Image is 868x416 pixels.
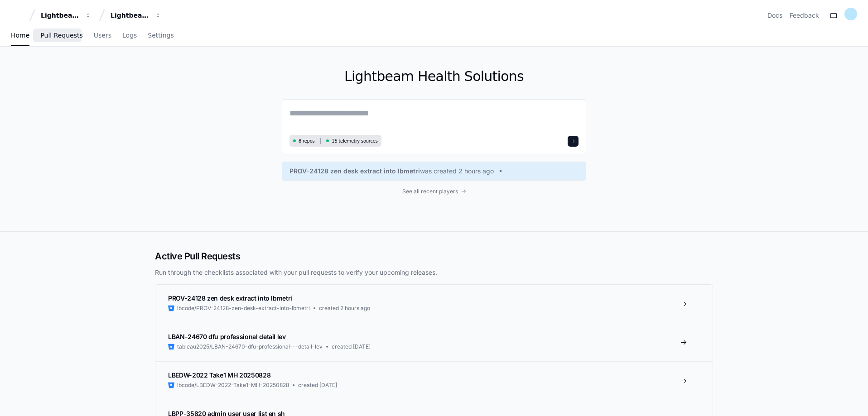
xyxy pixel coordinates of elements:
h1: Lightbeam Health Solutions [282,68,586,85]
span: LBAN-24670 dfu professional detail lev [168,333,286,340]
span: created [DATE] [332,343,371,350]
a: Logs [122,25,137,46]
span: Users [94,33,111,38]
a: LBEDW-2022 Take1 MH 20250828lbcode/LBEDW-2022-Take1-MH-20250828created [DATE] [155,361,713,400]
span: Logs [122,33,137,38]
a: Pull Requests [40,25,82,46]
span: was created 2 hours ago [420,167,494,176]
a: Home [11,25,29,46]
span: 15 telemetry sources [332,138,377,144]
span: tableau2025/LBAN-24670-dfu-professional---detail-lev [177,343,323,350]
a: Users [94,25,111,46]
span: PROV-24128 zen desk extract into lbmetri [289,167,420,176]
span: created [DATE] [298,382,337,389]
span: Settings [148,33,174,38]
span: LBEDW-2022 Take1 MH 20250828 [168,371,270,379]
div: Lightbeam Health [41,11,80,20]
a: LBAN-24670 dfu professional detail levtableau2025/LBAN-24670-dfu-professional---detail-levcreated... [155,323,713,361]
button: Lightbeam Health [37,7,95,24]
span: PROV-24128 zen desk extract into lbmetri [168,294,292,302]
span: See all recent players [402,188,458,195]
p: Run through the checklists associated with your pull requests to verify your upcoming releases. [155,268,713,277]
button: Lightbeam Health Solutions [107,7,165,24]
span: 8 repos [299,138,315,144]
a: Docs [767,11,782,20]
a: PROV-24128 zen desk extract into lbmetriwas created 2 hours ago [289,167,579,176]
span: lbcode/LBEDW-2022-Take1-MH-20250828 [177,382,289,389]
h2: Active Pull Requests [155,250,713,263]
span: Pull Requests [40,33,82,38]
span: created 2 hours ago [319,305,370,312]
button: Feedback [790,11,819,20]
span: lbcode/PROV-24128-zen-desk-extract-into-lbmetri [177,305,310,312]
a: PROV-24128 zen desk extract into lbmetrilbcode/PROV-24128-zen-desk-extract-into-lbmetricreated 2 ... [155,285,713,323]
a: Settings [148,25,174,46]
a: See all recent players [282,188,586,195]
span: Home [11,33,29,38]
div: Lightbeam Health Solutions [111,11,149,20]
